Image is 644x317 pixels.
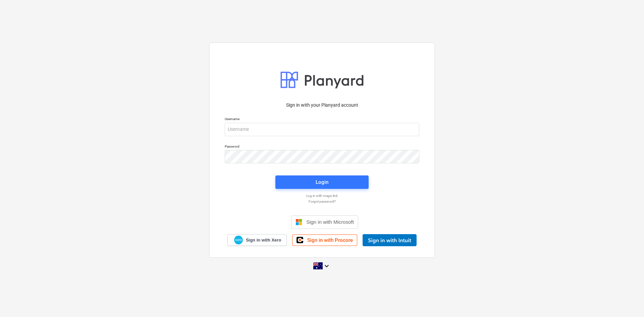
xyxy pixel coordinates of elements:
[225,123,419,136] input: Username
[246,237,281,243] span: Sign in with Xero
[227,234,287,246] a: Sign in with Xero
[221,194,423,198] a: Log in with magic link
[306,219,354,225] span: Sign in with Microsoft
[307,237,353,243] span: Sign in with Procore
[225,102,419,109] p: Sign in with your Planyard account
[225,117,419,122] p: Username
[323,262,331,270] i: keyboard_arrow_down
[296,219,302,225] img: Microsoft logo
[275,175,369,189] button: Login
[292,234,357,246] a: Sign in with Procore
[221,199,423,204] a: Forgot password?
[234,235,243,245] img: Xero logo
[316,178,328,187] div: Login
[225,144,419,150] p: Password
